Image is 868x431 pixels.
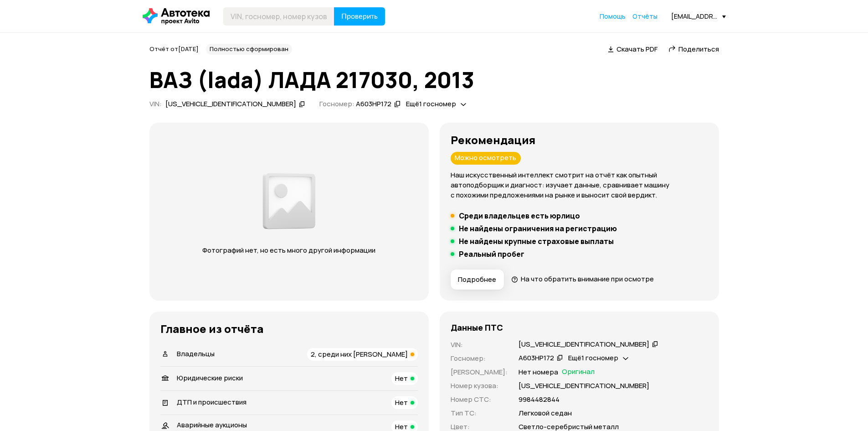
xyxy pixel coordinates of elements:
span: Ещё 1 госномер [406,99,456,109]
input: VIN, госномер, номер кузова [223,7,334,26]
div: [US_VEHICLE_IDENTIFICATION_NUMBER] [519,340,649,349]
p: Наш искусственный интеллект смотрит на отчёт как опытный автоподборщик и диагност: изучает данные... [451,170,708,200]
span: ДТП и происшествия [177,397,247,407]
span: На что обратить внимание при осмотре [521,274,654,284]
p: Госномер : [451,353,508,363]
span: Владельцы [177,349,215,358]
p: Номер кузова : [451,381,508,391]
div: [EMAIL_ADDRESS][DOMAIN_NAME] [671,12,726,21]
h5: Не найдены ограничения на регистрацию [459,224,617,233]
h5: Не найдены крупные страховые выплаты [459,237,614,246]
h3: Рекомендация [451,134,708,146]
p: Номер СТС : [451,395,508,405]
span: 2, среди них [PERSON_NAME] [311,349,408,359]
a: Скачать PDF [608,44,657,54]
span: Отчёты [632,12,657,21]
a: Отчёты [632,12,657,21]
button: Подробнее [451,270,504,290]
span: VIN : [149,99,162,109]
span: Аварийные аукционы [177,420,247,430]
button: Проверить [334,7,385,26]
h5: Среди владельцев есть юрлицо [459,211,580,220]
p: VIN : [451,340,508,350]
p: Тип ТС : [451,408,508,418]
div: Можно осмотреть [451,152,521,165]
span: Госномер: [319,99,354,109]
span: Помощь [600,12,626,21]
div: А603НР172 [519,353,554,363]
span: Нет [395,398,408,407]
span: Юридические риски [177,373,243,383]
p: [US_VEHICLE_IDENTIFICATION_NUMBER] [519,381,649,391]
p: [PERSON_NAME] : [451,367,508,377]
img: 2a3f492e8892fc00.png [260,168,318,234]
span: Проверить [341,13,378,20]
h1: ВАЗ (lada) ЛАДА 217030, 2013 [149,68,719,92]
span: Нет [395,374,408,383]
h3: Главное из отчёта [160,322,418,335]
span: Скачать PDF [616,44,657,54]
h4: Данные ПТС [451,322,503,332]
span: Поделиться [678,44,719,54]
h5: Реальный пробег [459,249,524,259]
a: Поделиться [668,44,719,54]
p: Нет номера [519,367,558,377]
p: Фотографий нет, но есть много другой информации [194,245,385,255]
span: Ещё 1 госномер [568,353,618,363]
div: А603НР172 [356,99,391,109]
span: Оригинал [562,367,595,377]
p: Легковой седан [519,408,572,418]
a: На что обратить внимание при осмотре [511,274,654,284]
div: [US_VEHICLE_IDENTIFICATION_NUMBER] [165,99,296,109]
div: Полностью сформирован [206,44,292,55]
p: 9984482844 [519,395,560,405]
span: Отчёт от [DATE] [149,45,199,53]
span: Подробнее [458,275,496,284]
a: Помощь [600,12,626,21]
